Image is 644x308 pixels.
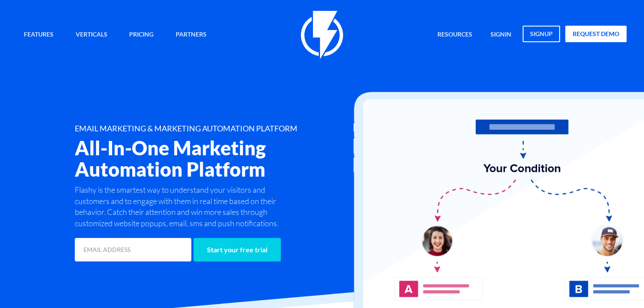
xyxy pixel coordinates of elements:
h2: All-In-One Marketing Automation Platform [75,137,367,180]
a: request demo [565,26,627,42]
input: EMAIL ADDRESS [75,238,191,261]
a: Verticals [69,26,114,44]
a: signup [523,26,560,42]
input: Start your free trial [194,238,281,261]
a: Partners [169,26,213,44]
a: Features [17,26,60,44]
a: signin [484,26,518,44]
a: Pricing [123,26,160,44]
a: Resources [431,26,479,44]
p: Flashy is the smartest way to understand your visitors and customers and to engage with them in r... [75,184,290,229]
h1: EMAIL MARKETING & MARKETING AUTOMATION PLATFORM [75,124,367,133]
